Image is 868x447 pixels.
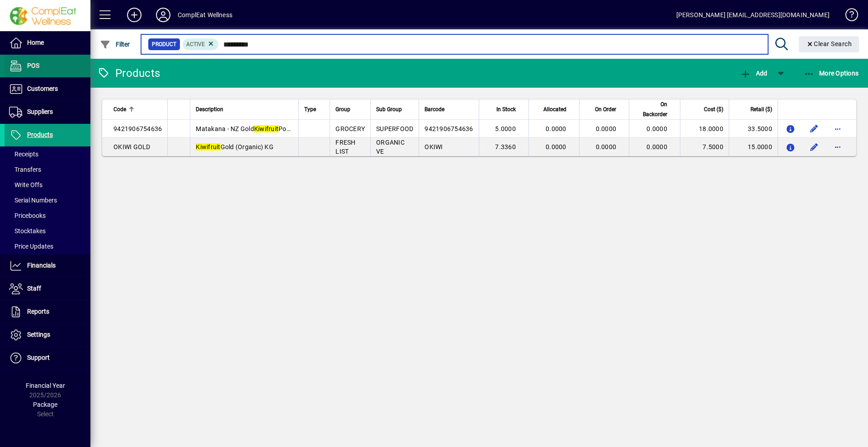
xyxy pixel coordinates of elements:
span: 7.3360 [495,143,516,151]
div: ComplEat Wellness [178,8,232,22]
a: Home [5,32,90,54]
button: Profile [149,7,178,23]
span: Add [740,70,767,77]
div: Code [113,104,162,114]
span: On Backorder [635,99,667,119]
span: OKIWI GOLD [113,143,151,151]
a: Knowledge Base [839,2,857,31]
span: 0.0000 [596,125,617,132]
a: Receipts [5,146,90,162]
td: 33.5000 [729,120,778,138]
span: Settings [27,331,50,338]
button: Edit [807,140,821,154]
em: Kiwifruit [196,143,220,151]
span: Financials [27,262,56,269]
button: More options [830,140,845,154]
div: Allocated [534,104,575,114]
span: ORGANIC VE [376,139,405,155]
span: Suppliers [27,108,53,115]
a: Suppliers [5,101,90,123]
span: Home [27,39,44,46]
div: Sub Group [376,104,413,114]
span: Matakana - NZ Gold Powder 100g [196,125,317,132]
a: Transfers [5,162,90,177]
span: Transfers [9,166,41,173]
span: Package [33,401,57,408]
span: In Stock [496,104,516,114]
a: Price Updates [5,239,90,254]
span: More Options [804,70,859,77]
div: Description [196,104,293,114]
a: Serial Numbers [5,193,90,208]
button: Filter [98,36,132,52]
button: More Options [802,65,861,81]
span: Group [335,104,350,114]
span: Type [304,104,316,114]
button: More options [830,122,845,136]
div: On Backorder [635,99,675,119]
span: POS [27,62,39,69]
mat-chip: Activation Status: Active [183,38,219,50]
span: Stocktakes [9,227,46,235]
a: Support [5,347,90,369]
span: Receipts [9,151,38,158]
span: 0.0000 [646,143,667,151]
span: 0.0000 [646,125,667,132]
span: OKIWI [425,143,443,151]
button: Add [120,7,149,23]
span: 0.0000 [546,125,566,132]
span: Serial Numbers [9,197,57,204]
span: Code [113,104,126,114]
span: On Order [595,104,616,114]
span: Active [186,41,205,47]
a: POS [5,55,90,77]
span: Price Updates [9,243,53,250]
span: Financial Year [26,382,65,389]
span: Sub Group [376,104,402,114]
span: 5.0000 [495,125,516,132]
div: Group [335,104,365,114]
td: 7.5000 [680,138,729,156]
div: Barcode [425,104,473,114]
button: Add [738,65,769,81]
span: Customers [27,85,58,92]
div: [PERSON_NAME] [EMAIL_ADDRESS][DOMAIN_NAME] [676,8,830,22]
div: Products [97,66,160,80]
span: Product [152,40,176,49]
span: 9421906754636 [425,125,473,132]
span: Support [27,354,50,361]
span: Gold (Organic) KG [196,143,274,151]
td: 15.0000 [729,138,778,156]
span: Cost ($) [704,104,723,114]
span: Allocated [543,104,566,114]
span: 0.0000 [596,143,617,151]
span: Description [196,104,223,114]
a: Customers [5,78,90,100]
span: Filter [100,41,130,48]
a: Pricebooks [5,208,90,223]
a: Settings [5,324,90,346]
a: Reports [5,301,90,323]
div: In Stock [485,104,524,114]
span: GROCERY [335,125,365,132]
span: Write Offs [9,181,42,188]
span: Retail ($) [750,104,772,114]
a: Stocktakes [5,223,90,239]
a: Financials [5,254,90,277]
span: Clear Search [806,40,852,47]
a: Write Offs [5,177,90,193]
td: 18.0000 [680,120,729,138]
span: 9421906754636 [113,125,162,132]
button: Clear [799,36,859,52]
button: Edit [807,122,821,136]
div: On Order [585,104,624,114]
span: SUPERFOOD [376,125,413,132]
a: Staff [5,278,90,300]
span: Staff [27,285,41,292]
em: Kiwifruit [254,125,278,132]
div: Type [304,104,324,114]
span: Reports [27,308,49,315]
span: Products [27,131,53,138]
span: Pricebooks [9,212,46,219]
span: FRESH LIST [335,139,355,155]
